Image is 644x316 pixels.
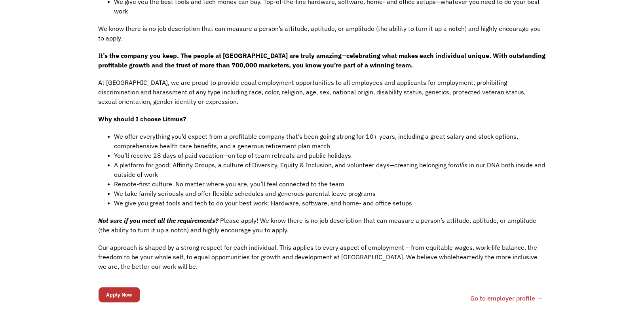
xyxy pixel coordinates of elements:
em: Not sure if you meet all the requirements? [99,216,219,224]
span: A platform for good: Affinity Groups, a culture of Diversity, Equity & Inclusion, and volunteer d... [114,161,456,169]
span: Please apply! We know there is no job description that can measure a person’s attitude, aptitude,... [99,216,537,234]
span: Our approach is shaped by a strong respect for each individual. This applies to every aspect of e... [99,243,538,270]
span: We take family seriously and offer flexible schedules and generous parental leave programs [114,190,376,197]
span: We know there is no job description that can measure a person’s attitude, aptitude, or amplitude ... [99,25,541,42]
span: We give you great tools and tech to do your best work: Hardware, software, and home- and office s... [114,199,412,207]
span: I [99,52,546,69]
span: At [GEOGRAPHIC_DATA], we are proud to provide equal employment opportunities to all employees and... [99,79,526,105]
form: Email Form [99,285,140,305]
span: We offer everything you’d expect from a profitable company that’s been going strong for 10+ years... [114,132,519,150]
span: You’ll receive 28 days of paid vacation—on top of team retreats and public holidays [114,151,351,159]
span: all [456,161,463,169]
input: Apply Now [99,287,140,303]
a: Go to employer profile → [471,293,543,303]
strong: Why should I choose Litmus? [99,115,186,123]
strong: t’s the company you keep. The people at [GEOGRAPHIC_DATA] are truly amazing—celebrating what make... [99,52,546,69]
span: Remote-first culture. No matter where you are, you’ll feel connected to the team [114,180,345,188]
